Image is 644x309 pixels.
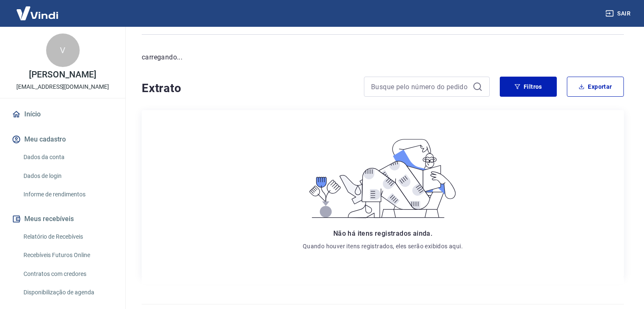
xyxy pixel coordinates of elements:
[10,130,115,149] button: Meu cadastro
[20,247,115,264] a: Recebíveis Futuros Online
[604,6,634,21] button: Sair
[16,82,109,91] p: [EMAIL_ADDRESS][DOMAIN_NAME]
[20,265,115,283] a: Contratos com credores
[371,80,469,93] input: Busque pelo número do pedido
[142,52,624,62] p: carregando...
[10,0,65,26] img: Vindi
[303,242,463,250] p: Quando houver itens registrados, eles serão exibidos aqui.
[142,80,354,97] h4: Extrato
[20,149,115,166] a: Dados da conta
[500,77,557,97] button: Filtros
[29,70,96,79] p: [PERSON_NAME]
[46,33,80,67] div: V
[10,105,115,124] a: Início
[20,186,115,203] a: Informe de rendimentos
[20,167,115,185] a: Dados de login
[20,284,115,301] a: Disponibilização de agenda
[567,77,624,97] button: Exportar
[10,210,115,228] button: Meus recebíveis
[333,229,432,237] span: Não há itens registrados ainda.
[20,228,115,245] a: Relatório de Recebíveis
